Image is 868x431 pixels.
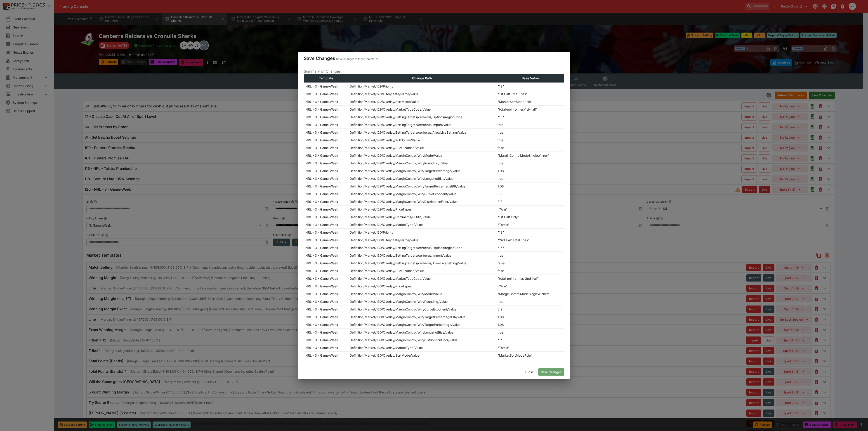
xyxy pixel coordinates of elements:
[350,284,412,289] p: Definition/Market/130/Overlay/PriceTypes
[304,167,348,175] td: NRL - 3 - Game-Week
[304,98,348,106] td: NRL - 3 - Game-Week
[304,55,335,61] h4: Save Changes
[350,345,423,350] p: Definition/Market/130/Overlay/MarketType/Value
[350,176,453,181] p: Definition/Market/129/Overlay/MarginControl/Win/LongshotBias/Value
[350,268,424,273] p: Definition/Market/130/Overlay/SGMEnabled/Value
[350,161,448,166] p: Definition/Market/129/Overlay/MarginControl/Win/Rounding/Value
[496,244,564,252] td: "16"
[304,83,348,90] td: NRL - 3 - Game-Week
[538,368,564,376] button: Save Changes
[496,259,564,267] td: false
[496,229,564,236] td: "13"
[496,213,564,221] td: "1st Half Only"
[304,267,348,275] td: NRL - 3 - Game-Week
[350,168,460,173] p: Definition/Market/129/Overlay/MarginControl/Win/TargetPercentage/Value
[496,121,564,129] td: true
[496,336,564,344] td: "1"
[350,215,431,219] p: Definition/Market/129/Overlay/Comments/Public/Value
[496,282,564,290] td: ["Win"]
[496,305,564,313] td: 0.9
[350,299,448,304] p: Definition/Market/130/Overlay/MarginControl/Win/Rounding/Value
[496,275,564,282] td: "total-points-tries-2nd-half"
[496,182,564,190] td: 1.08
[496,106,564,113] td: "total-points-tries-1st-half"
[304,259,348,267] td: NRL - 3 - Game-Week
[350,122,451,127] p: Definition/Market/129/Overlay/BettingTargets/cerberus/Import/Value
[350,330,453,335] p: Definition/Market/130/Overlay/MarginControl/Win/LongshotBias/Value
[350,145,424,150] p: Definition/Market/129/Overlay/SGMEnabled/Value
[496,129,564,136] td: true
[304,229,348,236] td: NRL - 3 - Game-Week
[304,159,348,167] td: NRL - 3 - Game-Week
[496,136,564,144] td: true
[496,290,564,298] td: "MarginControlModeSingleWinner"
[304,74,348,83] th: Template
[304,305,348,313] td: NRL - 3 - Game-Week
[304,121,348,129] td: NRL - 3 - Game-Week
[304,106,348,113] td: NRL - 3 - Game-Week
[496,83,564,90] td: "12"
[350,153,442,158] p: Definition/Market/129/Overlay/MarginControl/Win/Mode/Value
[496,352,564,359] td: "MarketSortModeRole"
[496,98,564,106] td: "MarketSortModeRole"
[496,298,564,305] td: true
[496,90,564,98] td: "1st Half Total Tries"
[350,315,465,319] p: Definition/Market/130/Overlay/MarginControl/Win/TargetPercentageBIR/Value
[496,113,564,121] td: "16"
[304,290,348,298] td: NRL - 3 - Game-Week
[496,74,564,83] th: Base Value
[304,190,348,198] td: NRL - 3 - Game-Week
[496,321,564,329] td: 1.08
[350,115,462,119] p: Definition/Market/129/Overlay/BettingTargets/cerberus/Options/regionCode
[304,221,348,229] td: NRL - 3 - Game-Week
[496,159,564,167] td: true
[496,167,564,175] td: 1.08
[350,338,458,342] p: Definition/Market/130/Overlay/MarginControl/Win/DistributionFloor/Value
[304,244,348,252] td: NRL - 3 - Game-Week
[496,190,564,198] td: 0.9
[304,213,348,221] td: NRL - 3 - Game-Week
[304,152,348,159] td: NRL - 3 - Game-Week
[350,138,420,142] p: Definition/Market/129/Overlay/WillGoLive/Value
[350,107,431,112] p: Definition/Market/129/Overlay/MarketTypeCode/Value
[496,221,564,229] td: "Totals"
[350,184,465,189] p: Definition/Market/129/Overlay/MarginControl/Win/TargetPercentageBIR/Value
[496,236,564,244] td: "2nd Half Total Tries"
[304,182,348,190] td: NRL - 3 - Game-Week
[350,99,419,104] p: Definition/Market/129/Overlay/SortMode/Value
[304,90,348,98] td: NRL - 3 - Game-Week
[350,245,462,250] p: Definition/Market/130/Overlay/BettingTargets/cerberus/Options/regionCode
[304,313,348,321] td: NRL - 3 - Game-Week
[350,322,460,327] p: Definition/Market/130/Overlay/MarginControl/Win/TargetPercentage/Value
[304,298,348,305] td: NRL - 3 - Game-Week
[496,152,564,159] td: "MarginControlModeSingleWinner"
[523,368,536,376] button: Close
[336,57,379,61] p: Save changes to these templates.
[496,267,564,275] td: false
[304,144,348,152] td: NRL - 3 - Game-Week
[350,261,466,265] p: Definition/Market/130/Overlay/BettingTargets/cerberus/AllowLiveBetting/Value
[496,175,564,182] td: true
[350,291,442,296] p: Definition/Market/130/Overlay/MarginControl/Win/Mode/Value
[350,307,456,312] p: Definition/Market/130/Overlay/MarginControl/Win/CurveExponent/Value
[304,206,348,213] td: NRL - 3 - Game-Week
[350,353,419,358] p: Definition/Market/130/Overlay/SortMode/Value
[348,74,496,83] th: Change Path
[496,344,564,352] td: "Totals"
[496,313,564,321] td: 1.08
[304,352,348,359] td: NRL - 3 - Game-Week
[304,321,348,329] td: NRL - 3 - Game-Week
[350,276,431,281] p: Definition/Market/130/Overlay/MarketTypeCode/Value
[304,136,348,144] td: NRL - 3 - Game-Week
[496,329,564,336] td: true
[304,198,348,206] td: NRL - 3 - Game-Week
[350,238,418,242] p: Definition/Market/130/Filter/State/Name/Value
[350,192,456,196] p: Definition/Market/129/Overlay/MarginControl/Win/CurveExponent/Value
[350,84,393,89] p: Definition/Market/129/Priority
[304,175,348,182] td: NRL - 3 - Game-Week
[350,130,466,135] p: Definition/Market/129/Overlay/BettingTargets/cerberus/AllowLiveBetting/Value
[304,329,348,336] td: NRL - 3 - Game-Week
[350,230,393,235] p: Definition/Market/130/Priority
[350,199,458,204] p: Definition/Market/129/Overlay/MarginControl/Win/DistributionFloor/Value
[350,253,451,258] p: Definition/Market/130/Overlay/BettingTargets/cerberus/Import/Value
